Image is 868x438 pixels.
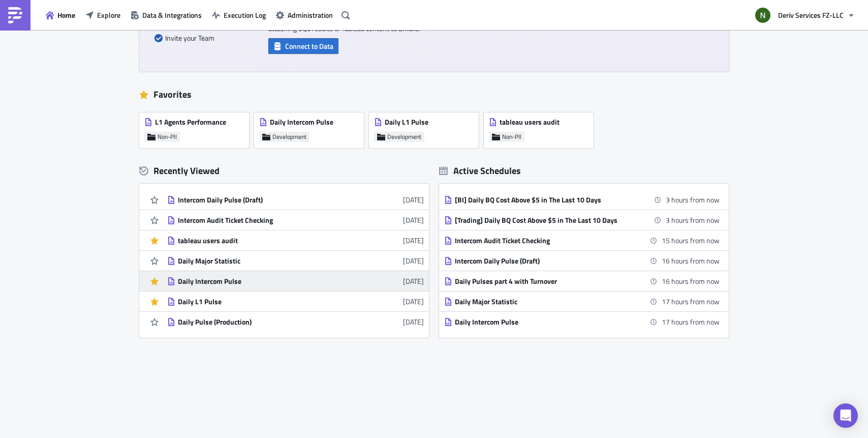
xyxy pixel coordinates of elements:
a: Daily Pulse (Production)[DATE] [167,312,424,332]
div: [BI] Daily BQ Cost Above $5 in The Last 10 Days [455,195,633,205]
a: Daily Intercom PulseDevelopment [254,107,369,148]
div: Intercom Daily Pulse (Draft) [455,256,633,266]
div: Daily Intercom Pulse [455,317,633,327]
div: Active Schedules [439,165,521,177]
span: Execution Log [224,10,266,20]
a: Daily L1 PulseDevelopment [369,107,484,148]
div: Favorites [139,87,729,102]
a: Intercom Audit Ticket Checking[DATE] [167,210,424,230]
div: [Trading] Daily BQ Cost Above $5 in The Last 10 Days [455,216,633,225]
a: Intercom Daily Pulse (Draft)16 hours from now [444,251,720,271]
time: 2025-08-15T02:47:49Z [403,235,424,246]
div: Intercom Daily Pulse (Draft) [178,195,356,205]
div: Daily Major Statistic [178,256,356,266]
div: Invite your Team [154,26,253,49]
a: L1 Agents PerformanceNon-PII [139,107,254,148]
time: 2025-09-03 11:00 [662,296,720,307]
span: Explore [97,10,120,20]
a: Daily L1 Pulse[DATE] [167,291,424,311]
div: Daily Major Statistic [455,297,633,306]
time: 2025-08-29T10:03:11Z [403,194,424,205]
button: Connect to Data [268,38,338,54]
a: Intercom Audit Ticket Checking15 hours from now [444,230,720,250]
time: 2025-09-03 10:00 [662,255,720,266]
div: Recently Viewed [139,163,429,179]
button: Data & Integrations [126,7,207,23]
div: Daily L1 Pulse [178,297,356,306]
a: tableau users auditNon-PII [484,107,599,148]
span: Home [57,10,75,20]
a: Connect to Data [268,40,338,50]
time: 2025-09-02 21:30 [666,215,720,225]
button: Explore [80,7,126,23]
a: Daily Intercom Pulse17 hours from now [444,312,720,332]
a: Daily Intercom Pulse[DATE] [167,271,424,291]
time: 2025-08-28T05:13:34Z [403,215,424,225]
a: Daily Major Statistic[DATE] [167,251,424,271]
a: Intercom Daily Pulse (Draft)[DATE] [167,190,424,210]
a: tableau users audit[DATE] [167,230,424,250]
span: Daily L1 Pulse [385,118,428,127]
span: Connect to Data [285,41,333,51]
time: 2025-08-08T07:31:17Z [403,255,424,266]
span: Non-PII [158,133,177,141]
div: Intercom Audit Ticket Checking [178,216,356,225]
a: Daily Pulses part 4 with Turnover16 hours from now [444,271,720,291]
span: Data & Integrations [142,10,202,20]
span: Non-PII [502,133,521,141]
img: Avatar [754,7,771,24]
time: 2025-09-03 10:37 [662,276,720,286]
span: L1 Agents Performance [155,118,226,127]
div: Daily Intercom Pulse [178,277,356,286]
time: 2025-09-02 21:30 [666,194,720,205]
button: Deriv Services FZ-LLC [749,4,860,26]
span: tableau users audit [500,118,560,127]
img: PushMetrics [7,7,23,23]
span: Development [387,133,421,141]
div: Daily Pulse (Production) [178,317,356,327]
button: Home [41,7,80,23]
button: Administration [271,7,338,23]
div: Daily Pulses part 4 with Turnover [455,277,633,286]
button: Execution Log [207,7,271,23]
div: Open Intercom Messenger [833,403,858,428]
div: Intercom Audit Ticket Checking [455,236,633,245]
time: 2025-08-04T09:36:50Z [403,276,424,286]
a: [Trading] Daily BQ Cost Above $5 in The Last 10 Days3 hours from now [444,210,720,230]
time: 2025-09-03 09:00 [662,235,720,246]
time: 2025-03-25T06:02:47Z [403,296,424,307]
span: Administration [288,10,333,20]
div: tableau users audit [178,236,356,245]
span: Deriv Services FZ-LLC [778,10,844,20]
time: 2025-09-03 11:00 [662,316,720,327]
time: 2025-03-06T02:06:26Z [403,316,424,327]
span: Development [272,133,306,141]
span: Daily Intercom Pulse [270,118,333,127]
a: Daily Major Statistic17 hours from now [444,291,720,311]
a: [BI] Daily BQ Cost Above $5 in The Last 10 Days3 hours from now [444,190,720,210]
